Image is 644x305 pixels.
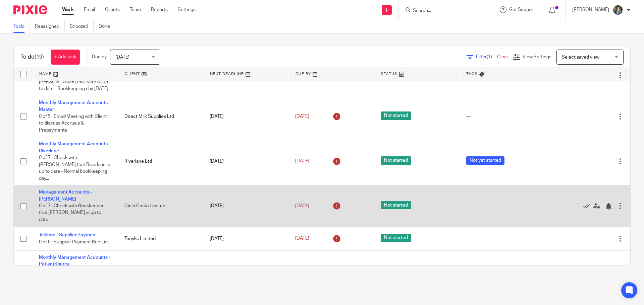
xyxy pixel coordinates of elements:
[84,6,95,13] a: Email
[203,227,288,250] td: [DATE]
[476,55,497,59] span: Filter
[381,201,411,209] span: Not started
[39,255,110,266] a: Monthly Management Accounts - PatientSource
[466,113,538,120] div: ---
[487,55,492,59] span: (1)
[99,20,115,33] a: Done
[466,235,538,242] div: ---
[203,96,288,137] td: [DATE]
[35,54,44,60] span: (19)
[151,6,168,13] a: Reports
[62,6,74,13] a: Work
[70,20,94,33] a: Snoozed
[381,156,411,165] span: Not started
[381,111,411,120] span: Not started
[51,50,80,65] a: + Add task
[295,236,309,241] span: [DATE]
[20,54,44,61] h1: To do
[497,55,508,59] a: Clear
[178,6,196,13] a: Settings
[203,251,288,299] td: [DATE]
[105,6,120,13] a: Clients
[118,227,203,250] td: Tenyks Limited
[39,190,92,201] a: Management Accounts - [PERSON_NAME]
[39,204,104,222] span: 0 of 7 · Check with Bookkeeper that [PERSON_NAME] is up to date
[118,137,203,185] td: Riverlane Ltd
[562,55,599,60] span: Select saved view
[13,5,47,14] img: Pixie
[523,55,551,59] span: View Settings
[381,234,411,242] span: Not started
[13,20,30,33] a: To do
[466,72,478,76] span: Tags
[115,55,129,60] span: [DATE]
[295,204,309,208] span: [DATE]
[203,185,288,227] td: [DATE]
[92,54,107,60] p: Due by
[39,100,110,112] a: Monthly Management Accounts - Master
[466,203,538,209] div: ---
[509,7,535,12] span: Get Support
[39,114,107,133] span: 0 of 5 · Email/Meeting with Client to discuss Accruals & Prepayments
[39,142,110,153] a: Monthly Management Accounts - Riverlane
[130,6,141,13] a: Team
[612,5,623,15] img: 1530183611242%20(1).jpg
[583,203,593,209] a: Mark as done
[39,73,108,91] span: 0 of 5 · Check with [PERSON_NAME] that Xero all up to date - Bookkeeping day [DATE]
[203,137,288,185] td: [DATE]
[39,240,109,244] span: 0 of 9 · Supplier Payment Run List
[466,156,504,165] span: Not yet started
[35,20,65,33] a: Reassigned
[295,159,309,164] span: [DATE]
[39,233,97,237] a: Telleroo - Supplier Payment
[412,8,473,14] input: Search
[39,155,110,181] span: 0 of 7 · Check with [PERSON_NAME] that Riverlane is up to date - Normal bookkeeping day...
[572,6,609,13] p: [PERSON_NAME]
[118,96,203,137] td: Direct Milk Supplies Ltd
[118,251,203,299] td: Patientsource Limited
[295,114,309,119] span: [DATE]
[118,185,203,227] td: Cielo Costa Limited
